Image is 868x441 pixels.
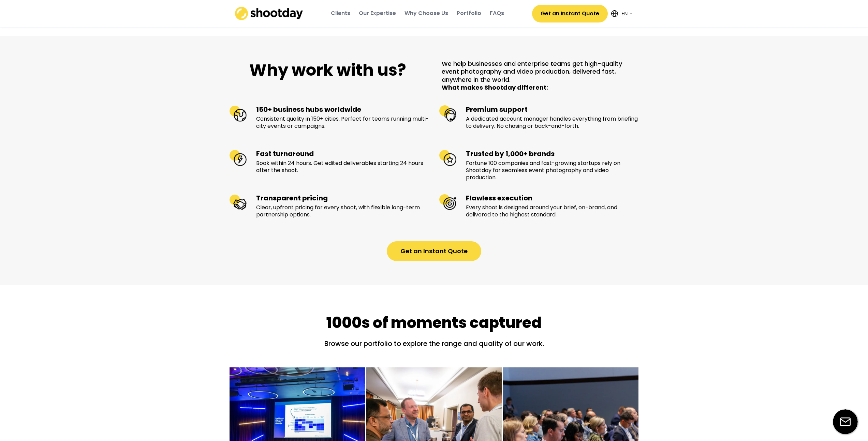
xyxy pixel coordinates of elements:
div: Premium support [466,105,639,114]
div: 150+ business hubs worldwide [256,105,429,114]
h2: We help businesses and enterprise teams get high-quality event photography and video production, ... [442,60,639,92]
div: Consistent quality in 150+ cities. Perfect for teams running multi-city events or campaigns. [256,116,429,130]
div: Why Choose Us [404,10,448,17]
div: Every shoot is designed around your brief, on-brand, and delivered to the highest standard. [466,204,639,218]
div: Clients [331,10,350,17]
img: Icon%20feather-globe%20%281%29.svg [611,10,618,17]
img: Flawless execution [439,194,456,211]
iframe: Webchat Widget [822,367,859,404]
div: Browse our portfolio to explore the range and quality of our work. [298,338,571,354]
img: Premium support [439,105,456,122]
img: Transparent pricing [230,194,247,211]
div: Transparent pricing [256,194,429,202]
div: Clear, upfront pricing for every shoot, with flexible long-term partnership options. [256,204,429,218]
h1: Why work with us? [230,60,427,81]
img: shootday_logo.png [235,7,303,20]
div: Portfolio [457,10,481,17]
div: A dedicated account manager handles everything from briefing to delivery. No chasing or back-and-... [466,116,639,130]
img: Trusted by 1,000+ brands [439,149,456,166]
div: 1000s of moments captured [326,312,542,333]
button: Get an Instant Quote [387,241,481,261]
div: Fortune 100 companies and fast-growing startups rely on Shootday for seamless event photography a... [466,160,639,181]
div: Flawless execution [466,194,639,202]
img: email-icon%20%281%29.svg [833,409,858,434]
div: Trusted by 1,000+ brands [466,149,639,158]
img: 150+ business hubs worldwide [230,105,247,122]
button: Get an Instant Quote [532,5,608,22]
div: FAQs [490,10,504,17]
strong: What makes Shootday different: [442,83,548,92]
img: Fast turnaround [230,149,247,166]
div: Our Expertise [359,10,396,17]
div: Fast turnaround [256,149,429,158]
div: Book within 24 hours. Get edited deliverables starting 24 hours after the shoot. [256,160,429,174]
